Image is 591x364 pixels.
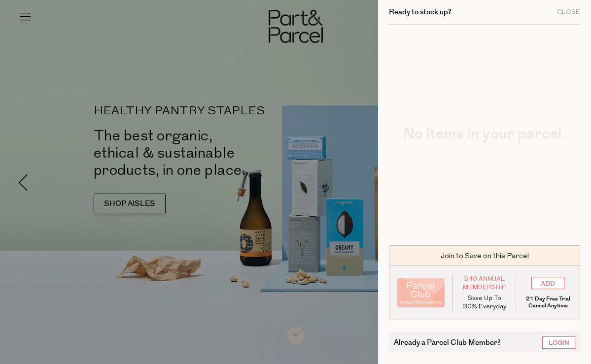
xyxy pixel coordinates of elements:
[523,296,572,309] p: 21 Day Free Trial Cancel Anytime
[460,275,509,292] span: $49 Annual Membership
[389,127,580,141] h2: No items in your parcel.
[542,336,575,349] a: Login
[460,294,509,311] p: Save Up To 30% Everyday
[389,8,452,16] h2: Ready to stock up?
[531,277,564,289] input: ADD
[389,245,580,266] div: Join to Save on this Parcel
[557,9,580,15] div: Close
[394,336,501,348] span: Already a Parcel Club Member?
